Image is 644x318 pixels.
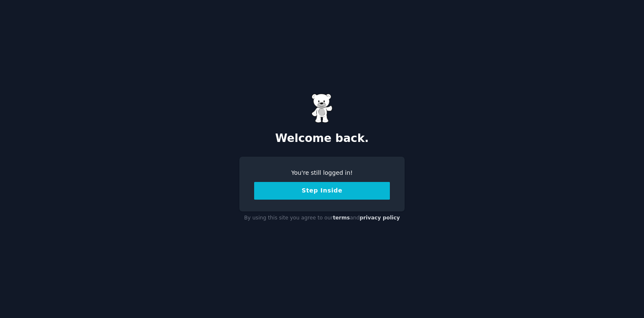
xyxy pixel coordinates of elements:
[254,187,390,194] a: Step Inside
[254,168,390,177] div: You're still logged in!
[239,132,405,145] h2: Welcome back.
[254,182,390,200] button: Step Inside
[333,215,350,221] a: terms
[311,94,333,123] img: Gummy Bear
[239,211,405,225] div: By using this site you agree to our and
[360,215,400,221] a: privacy policy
